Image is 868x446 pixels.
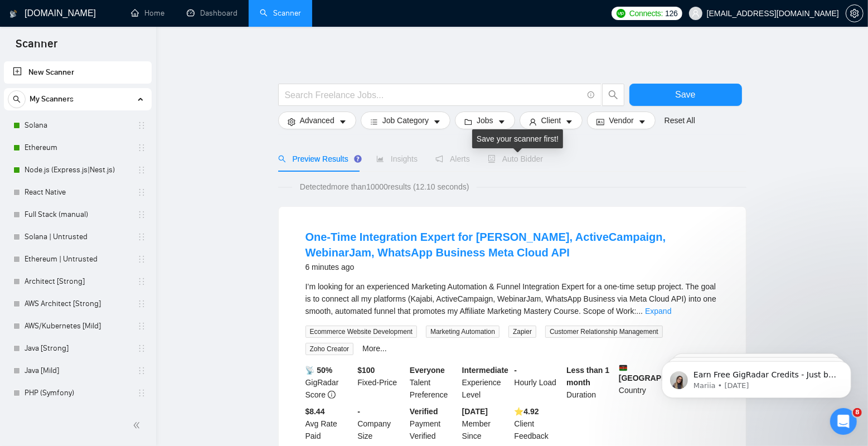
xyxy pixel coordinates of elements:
a: Solana [25,114,130,137]
button: setting [846,4,864,22]
span: holder [137,322,146,331]
a: GPT-4 Debug [25,404,130,426]
span: Zoho Creator [306,343,354,355]
b: $ 100 [357,366,375,375]
a: Node.js (Express.js|Nest.js) [25,159,130,181]
b: Verified [410,407,438,416]
span: Scanner [7,36,66,59]
a: searchScanner [260,8,301,18]
span: Marketing Automation [426,326,500,338]
span: area-chart [376,155,384,163]
span: caret-down [339,118,347,126]
a: Full Stack (manual) [25,203,130,226]
div: Fixed-Price [355,364,408,401]
a: homeHome [131,8,164,18]
b: - [515,366,517,375]
span: Detected more than 10000 results (12.10 seconds) [292,181,477,193]
a: Expand [645,307,671,316]
a: Ethereum | Untrusted [25,248,130,270]
div: Country [617,364,669,401]
div: Tooltip anchor [353,154,363,164]
span: My Scanners [30,88,74,110]
button: userClientcaret-down [520,111,583,129]
button: search [602,84,624,106]
a: React Native [25,181,130,203]
a: AWS/Kubernetes [Mild] [25,315,130,337]
img: logo [9,5,17,23]
span: holder [137,232,146,241]
span: Job Category [382,114,429,127]
span: holder [137,121,146,130]
div: Experience Level [460,364,512,401]
span: info-circle [588,91,595,99]
a: New Scanner [13,61,143,84]
span: caret-down [565,118,573,126]
span: I’m looking for an experienced Marketing Automation & Funnel Integration Expert for a one-time se... [306,282,716,316]
input: Search Freelance Jobs... [285,88,583,102]
span: setting [846,9,863,18]
span: Preview Results [278,154,358,163]
span: Insights [376,154,418,163]
span: holder [137,210,146,219]
button: settingAdvancedcaret-down [278,111,356,129]
div: GigRadar Score [303,364,356,401]
span: Vendor [609,114,633,127]
b: [DATE] [462,407,488,416]
span: folder [464,118,472,126]
div: Save your scanner first! [472,129,563,148]
iframe: Intercom notifications message [645,338,868,416]
span: caret-down [433,118,441,126]
span: caret-down [638,118,646,126]
b: - [357,407,360,416]
a: Java [Strong] [25,337,130,360]
div: Duration [564,364,617,401]
img: upwork-logo.png [617,9,625,18]
span: 8 [853,408,862,417]
span: bars [370,118,378,126]
a: Java [Mild] [25,360,130,382]
span: Client [541,114,561,127]
span: Alerts [435,154,470,163]
a: PHP (Symfony) [25,382,130,404]
div: Company Size [355,405,408,442]
img: 🇰🇪 [619,364,627,372]
span: ... [636,307,643,316]
a: One-Time Integration Expert for [PERSON_NAME], ActiveCampaign, WebinarJam, WhatsApp Business Meta... [306,231,666,259]
b: [GEOGRAPHIC_DATA] [619,364,702,382]
span: setting [288,118,295,126]
span: Auto Bidder [488,154,543,163]
span: holder [137,277,146,286]
span: Customer Relationship Management [545,326,663,338]
button: search [8,90,26,108]
span: holder [137,389,146,397]
span: robot [488,155,496,163]
span: notification [435,155,443,163]
a: Solana | Untrusted [25,226,130,248]
button: Save [629,84,742,106]
b: Less than 1 month [566,366,609,387]
span: Advanced [300,114,334,127]
a: Ethereum [25,137,130,159]
span: user [692,9,700,17]
span: holder [137,188,146,197]
span: holder [137,166,146,174]
span: holder [137,255,146,264]
span: idcard [597,118,604,126]
span: Ecommerce Website Development [306,326,418,338]
a: AWS Architect [Strong] [25,293,130,315]
iframe: Intercom live chat [830,408,857,435]
span: caret-down [498,118,506,126]
div: I’m looking for an experienced Marketing Automation & Funnel Integration Expert for a one-time se... [306,280,719,317]
button: barsJob Categorycaret-down [361,111,450,129]
li: New Scanner [4,61,152,84]
a: setting [846,9,864,18]
span: user [529,118,537,126]
div: Client Feedback [512,405,565,442]
span: Save [675,88,695,101]
span: Zapier [508,326,536,338]
b: Everyone [410,366,445,375]
span: Jobs [477,114,493,127]
span: holder [137,143,146,152]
